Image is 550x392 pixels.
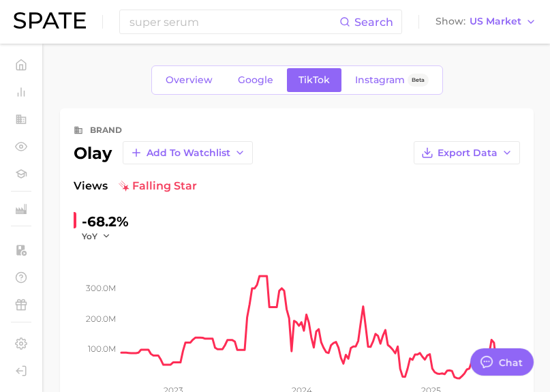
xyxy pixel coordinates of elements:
button: YoY [82,230,111,242]
div: olay [74,141,253,164]
img: falling star [119,181,129,192]
span: Overview [166,74,213,86]
a: TikTok [287,68,341,92]
button: ShowUS Market [432,13,540,31]
img: SPATE [14,12,86,29]
span: YoY [82,230,97,242]
a: Google [226,68,285,92]
button: Add to Watchlist [123,141,253,164]
span: TikTok [299,74,330,86]
div: brand [90,122,122,138]
span: Instagram [355,74,405,86]
span: Views [74,178,108,194]
span: Add to Watchlist [147,147,230,159]
a: InstagramBeta [343,68,440,92]
span: Show [436,18,465,25]
a: Log out. Currently logged in with e-mail nelmark.hm@pg.com. [11,361,31,381]
span: Beta [412,74,425,86]
span: Export Data [438,147,498,159]
span: Search [354,16,393,29]
button: Export Data [414,141,520,164]
a: Overview [154,68,224,92]
input: Search here for a brand, industry, or ingredient [128,10,339,33]
tspan: 100.0m [88,344,116,354]
tspan: 300.0m [86,283,116,293]
tspan: 200.0m [86,314,116,324]
span: Google [238,74,273,86]
div: -68.2% [82,211,129,232]
span: falling star [119,178,197,194]
span: US Market [470,18,521,25]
